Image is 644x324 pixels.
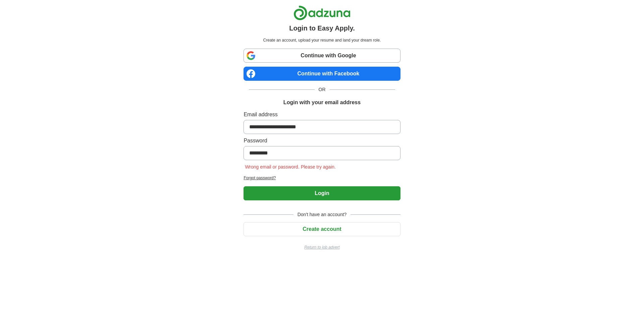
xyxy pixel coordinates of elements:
[244,175,400,181] a: Forgot password?
[283,99,361,107] h1: Login with your email address
[244,111,400,119] label: Email address
[244,222,400,236] button: Create account
[289,23,355,33] h1: Login to Easy Apply.
[244,49,400,63] a: Continue with Google
[244,164,337,170] span: Wrong email or password. Please try again.
[244,137,400,145] label: Password
[293,5,351,20] img: Adzuna logo
[244,67,400,81] a: Continue with Facebook
[244,244,400,250] a: Return to job advert
[315,86,330,93] span: OR
[244,186,400,200] button: Login
[244,226,400,232] a: Create account
[293,211,351,218] span: Don't have an account?
[245,37,399,43] p: Create an account, upload your resume and land your dream role.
